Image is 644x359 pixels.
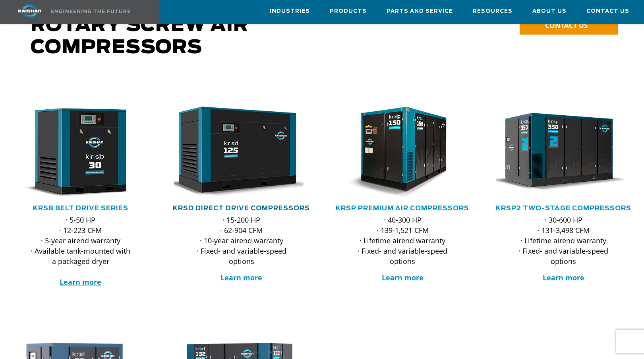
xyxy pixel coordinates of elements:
a: Products [330,0,367,22]
p: · 15-200 HP · 62-904 CFM · 10-year airend warranty · Fixed- and variable-speed options [190,215,293,266]
p: · 40-300 HP · 139-1,521 CFM · Lifetime airend warranty · Fixed- and variable-speed options [351,215,454,266]
img: krsb30 [7,107,143,198]
div: krsp150 [335,107,470,198]
span: Industries [270,7,310,16]
img: krsd125 [168,107,304,198]
a: KRSD Direct Drive Compressors [173,205,310,212]
a: Learn more [382,273,424,282]
a: Learn more [543,273,584,282]
span: Parts and Service [387,7,453,16]
a: About Us [532,0,567,22]
div: krsb30 [13,107,148,198]
a: Contact Us [586,0,629,22]
div: krsp350 [496,107,631,198]
span: About Us [532,7,567,16]
a: Learn more [60,277,101,287]
span: CONTACT US [545,21,588,30]
img: Engineering the future [51,10,130,13]
a: KRSP2 Two-Stage Compressors [496,205,631,212]
p: · 5-50 HP · 12-223 CFM · 5-year airend warranty · Available tank-mounted with a packaged dryer [29,215,132,287]
a: KRSB Belt Drive Series [33,205,128,212]
img: krsp350 [490,107,626,198]
div: krsd125 [174,107,309,198]
span: Products [330,7,367,16]
a: Parts and Service [387,0,453,22]
a: CONTACT US [520,17,618,35]
a: Resources [473,0,512,22]
a: Industries [270,0,310,22]
a: KRSP Premium Air Compressors [336,205,469,212]
span: Contact Us [586,7,629,16]
img: krsp150 [329,107,465,198]
p: · 30-600 HP · 131-3,498 CFM · Lifetime airend warranty · Fixed- and variable-speed options [512,215,615,266]
span: Resources [473,7,512,16]
a: Learn more [220,273,262,282]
